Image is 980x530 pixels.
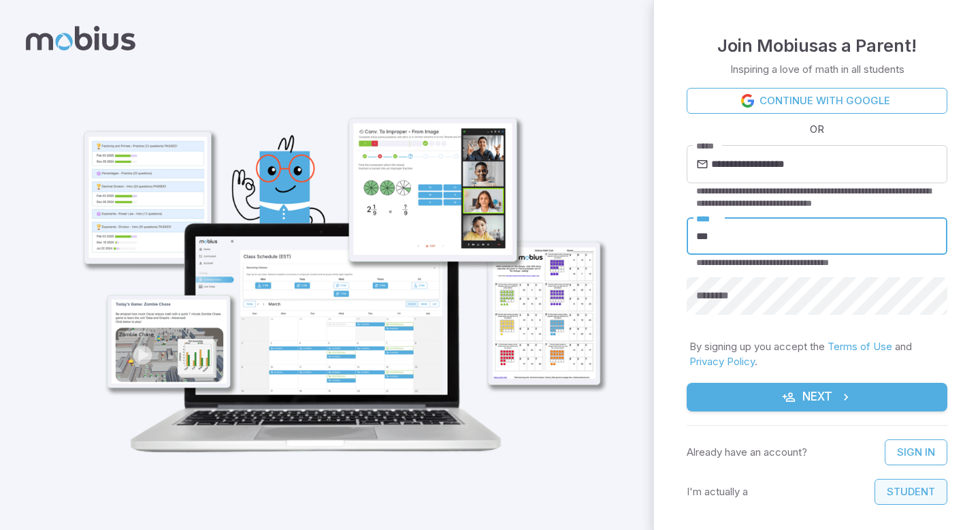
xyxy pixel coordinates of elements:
p: By signing up you accept the and . [689,339,945,369]
span: OR [806,122,828,137]
a: Continue with Google [687,88,947,114]
a: Terms of Use [828,340,892,353]
p: Already have an account? [687,445,807,460]
p: I'm actually a [687,484,748,499]
button: Next [687,383,947,411]
h4: Join Mobius as a Parent ! [717,32,917,59]
a: Sign In [885,439,947,465]
button: Student [875,479,947,505]
p: Inspiring a love of math in all students [730,62,904,77]
img: parent_1-illustration [56,56,619,470]
a: Privacy Policy [689,355,755,368]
